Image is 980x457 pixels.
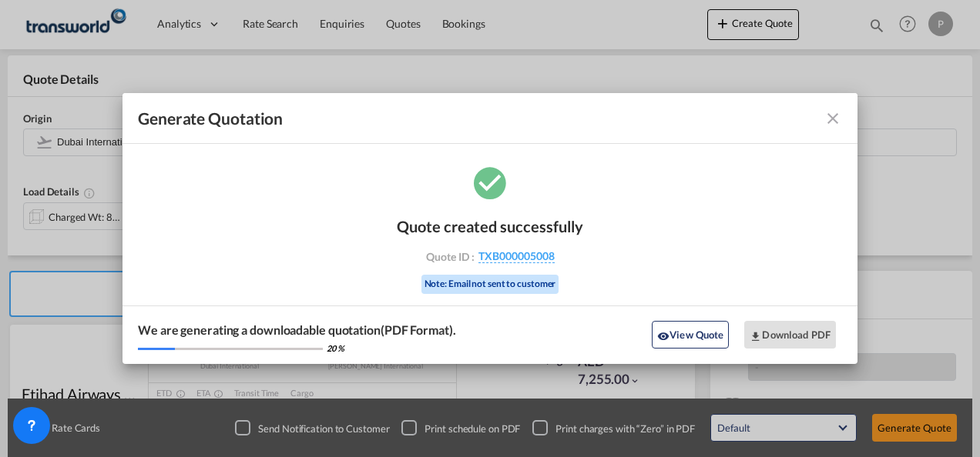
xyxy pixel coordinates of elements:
[824,109,842,128] md-icon: icon-close fg-AAA8AD cursor m-0
[652,321,729,349] button: icon-eyeView Quote
[750,330,762,342] md-icon: icon-download
[138,108,283,128] span: Generate Quotation
[401,249,579,263] div: Quote ID :
[123,93,857,364] md-dialog: Generate Quotation Quote ...
[478,249,555,263] span: TXB000005008
[421,275,559,294] div: Note: Email not sent to customer
[744,321,836,349] button: Download PDF
[397,217,583,235] div: Quote created successfully
[138,322,456,339] div: We are generating a downloadable quotation(PDF Format).
[471,163,509,202] md-icon: icon-checkbox-marked-circle
[657,330,670,342] md-icon: icon-eye
[327,342,344,354] div: 20 %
